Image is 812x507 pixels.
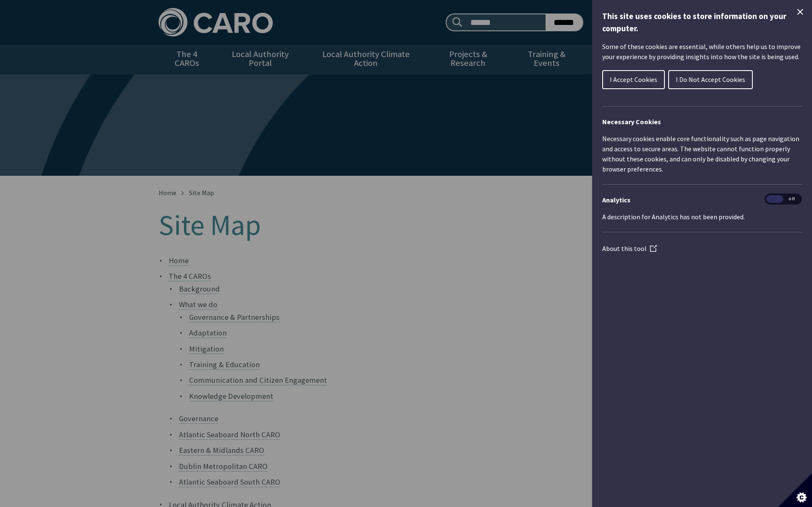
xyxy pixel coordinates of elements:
p: A description for Analytics has not been provided. [602,212,802,222]
h1: This site uses cookies to store information on your computer. [602,10,802,35]
h2: Necessary Cookies [602,117,802,127]
button: Set cookie preferences [778,473,812,507]
p: Some of these cookies are essential, while others help us to improve your experience by providing... [602,41,802,62]
p: Necessary cookies enable core functionality such as page navigation and access to secure areas. T... [602,134,802,174]
a: About this tool [602,244,657,253]
span: On [766,195,783,203]
button: Close Cookie Control [795,7,805,17]
span: Off [783,195,800,203]
button: I Do Not Accept Cookies [668,70,753,89]
span: I Accept Cookies [610,75,657,84]
h3: Analytics [602,195,802,205]
button: I Accept Cookies [602,70,665,89]
span: I Do Not Accept Cookies [676,75,745,84]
